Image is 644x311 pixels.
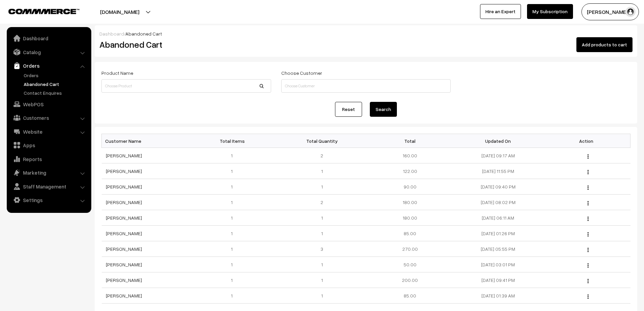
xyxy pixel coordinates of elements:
[106,184,142,190] a: [PERSON_NAME]
[454,163,542,179] td: [DATE] 11:55 PM
[278,148,366,163] td: 2
[278,163,366,179] td: 1
[8,139,89,151] a: Apps
[454,195,542,210] td: [DATE] 08:02 PM
[106,168,142,174] a: [PERSON_NAME]
[588,201,589,205] img: Menu
[366,179,454,195] td: 90.00
[588,232,589,237] img: Menu
[588,154,589,159] img: Menu
[366,272,454,288] td: 200.00
[281,79,451,93] input: Choose Customer
[8,194,89,206] a: Settings
[190,179,278,195] td: 1
[190,163,278,179] td: 1
[106,230,142,236] a: [PERSON_NAME]
[454,226,542,241] td: [DATE] 01:26 PM
[278,241,366,257] td: 3
[527,4,573,19] a: My Subscription
[125,31,162,37] span: Abandoned Cart
[106,199,142,205] a: [PERSON_NAME]
[588,217,589,221] img: Menu
[278,179,366,195] td: 1
[190,210,278,226] td: 1
[22,72,89,79] a: Orders
[366,163,454,179] td: 122.00
[454,272,542,288] td: [DATE] 09:41 PM
[190,272,278,288] td: 1
[278,195,366,210] td: 2
[366,134,454,148] th: Total
[76,3,163,20] button: [DOMAIN_NAME]
[106,246,142,252] a: [PERSON_NAME]
[454,134,542,148] th: Updated On
[366,257,454,272] td: 50.00
[8,9,79,14] img: COMMMERCE
[454,148,542,163] td: [DATE] 09:17 AM
[588,294,589,299] img: Menu
[190,257,278,272] td: 1
[99,31,124,37] a: Dashboard
[588,185,589,190] img: Menu
[588,248,589,252] img: Menu
[588,279,589,283] img: Menu
[480,4,521,19] a: Hire an Expert
[335,102,362,117] a: Reset
[101,69,133,76] label: Product Name
[454,241,542,257] td: [DATE] 05:55 PM
[106,153,142,158] a: [PERSON_NAME]
[8,98,89,110] a: WebPOS
[278,226,366,241] td: 1
[278,257,366,272] td: 1
[366,288,454,304] td: 85.00
[454,288,542,304] td: [DATE] 01:39 AM
[366,241,454,257] td: 270.00
[278,288,366,304] td: 1
[278,272,366,288] td: 1
[8,180,89,193] a: Staff Management
[190,241,278,257] td: 1
[22,89,89,96] a: Contact Enquires
[8,7,68,15] a: COMMMERCE
[8,166,89,179] a: Marketing
[8,126,89,138] a: Website
[278,134,366,148] th: Total Quantity
[8,112,89,124] a: Customers
[454,210,542,226] td: [DATE] 06:11 AM
[576,37,633,52] button: Add products to cart
[281,69,322,76] label: Choose Customer
[190,226,278,241] td: 1
[454,257,542,272] td: [DATE] 03:01 PM
[22,81,89,88] a: Abandoned Cart
[8,60,89,72] a: Orders
[99,39,270,50] h2: Abandoned Cart
[625,7,636,17] img: user
[278,210,366,226] td: 1
[370,102,397,117] button: Search
[581,3,639,20] button: [PERSON_NAME] D
[99,30,633,37] div: /
[588,263,589,268] img: Menu
[106,293,142,298] a: [PERSON_NAME]
[106,215,142,221] a: [PERSON_NAME]
[106,262,142,267] a: [PERSON_NAME]
[588,170,589,174] img: Menu
[190,134,278,148] th: Total Items
[542,134,630,148] th: Action
[366,226,454,241] td: 85.00
[190,195,278,210] td: 1
[366,195,454,210] td: 180.00
[8,153,89,165] a: Reports
[8,46,89,58] a: Catalog
[366,148,454,163] td: 160.00
[454,179,542,195] td: [DATE] 09:40 PM
[102,134,190,148] th: Customer Name
[101,79,271,93] input: Choose Product
[190,288,278,304] td: 1
[190,148,278,163] td: 1
[8,32,89,44] a: Dashboard
[366,210,454,226] td: 180.00
[106,277,142,283] a: [PERSON_NAME]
